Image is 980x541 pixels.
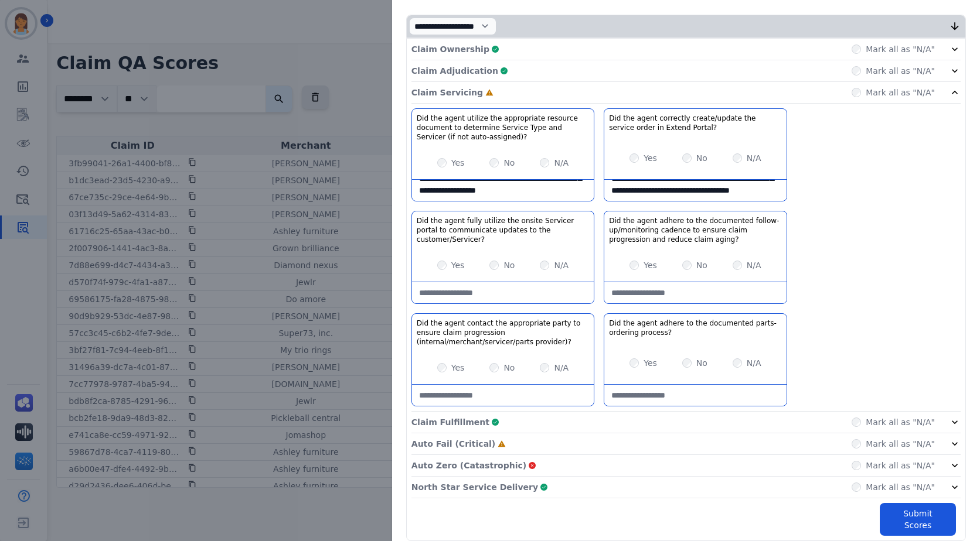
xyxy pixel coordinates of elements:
label: N/A [554,362,569,374]
label: N/A [747,152,761,164]
label: Yes [451,362,465,374]
label: Yes [451,259,465,271]
label: Mark all as "N/A" [866,438,935,450]
label: Yes [644,152,657,164]
p: Claim Ownership [411,43,489,55]
label: N/A [747,357,761,369]
p: North Star Service Delivery [411,481,538,493]
label: Mark all as "N/A" [866,460,935,471]
h3: Did the agent contact the appropriate party to ensure claim progression (internal/merchant/servic... [417,319,589,347]
label: No [503,362,515,374]
label: No [503,157,515,169]
h3: Did the agent utilize the appropriate resource document to determine Service Type and Servicer (i... [417,114,589,142]
label: Yes [644,357,657,369]
label: N/A [554,157,569,169]
p: Claim Adjudication [411,65,498,77]
label: N/A [747,259,761,271]
p: Auto Zero (Catastrophic) [411,460,526,471]
p: Auto Fail (Critical) [411,438,495,450]
label: No [503,259,515,271]
label: Mark all as "N/A" [866,416,935,428]
label: Yes [451,157,465,169]
label: No [696,357,707,369]
h3: Did the agent adhere to the documented parts-ordering process? [609,319,781,337]
label: N/A [554,259,569,271]
h3: Did the agent fully utilize the onsite Servicer portal to communicate updates to the customer/Ser... [417,216,589,244]
h3: Did the agent correctly create/update the service order in Extend Portal? [609,114,781,132]
label: No [696,152,707,164]
p: Claim Fulfillment [411,416,489,428]
label: Mark all as "N/A" [866,87,935,98]
label: Yes [644,259,657,271]
label: No [696,259,707,271]
button: Submit Scores [880,503,956,536]
label: Mark all as "N/A" [866,43,935,55]
h3: Did the agent adhere to the documented follow-up/monitoring cadence to ensure claim progression a... [609,216,781,244]
p: Claim Servicing [411,87,483,98]
label: Mark all as "N/A" [866,481,935,493]
label: Mark all as "N/A" [866,65,935,77]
